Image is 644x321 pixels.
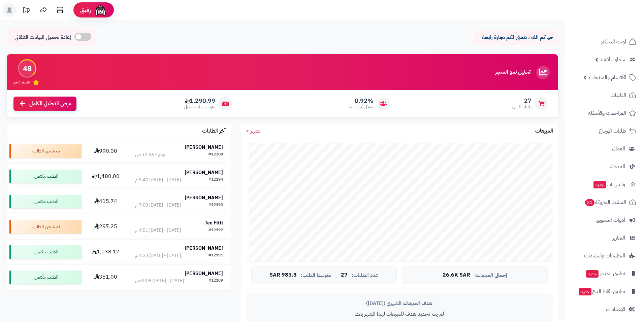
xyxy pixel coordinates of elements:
span: وآتس آب [593,180,625,189]
strong: [PERSON_NAME] [185,270,223,277]
span: سمارت لايف [601,55,625,64]
span: المراجعات والأسئلة [588,108,626,118]
div: الطلب مكتمل [9,195,82,208]
a: التطبيقات والخدمات [569,248,640,264]
a: تحديثات المنصة [18,3,35,19]
td: 990.00 [84,139,127,164]
span: لوحة التحكم [601,37,626,46]
span: عرض التحليل الكامل [29,100,71,108]
div: تم شحن الطلب [9,144,82,158]
span: طلبات الإرجاع [599,126,626,136]
span: 27 [341,272,348,278]
span: إجمالي المبيعات: [474,273,507,278]
span: 27 [512,97,532,105]
div: الطلب مكتمل [9,170,82,183]
span: المدونة [610,162,625,171]
a: الشهر [246,127,262,135]
td: 1,480.00 [84,164,127,189]
a: لوحة التحكم [569,34,640,50]
img: ai-face.png [94,3,107,17]
a: التقارير [569,230,640,246]
span: الطلبات [611,91,626,100]
a: تطبيق المتجرجديد [569,265,640,282]
span: رفيق [80,6,91,14]
a: الإعدادات [569,301,640,317]
div: [DATE] - [DATE] 1:33 م [135,252,181,259]
span: تقييم النمو [13,79,30,85]
td: 1,038.17 [84,240,127,264]
td: 415.74 [84,189,127,214]
div: الطلب مكتمل [9,245,82,259]
span: السلات المتروكة [584,198,626,207]
span: معدل تكرار الشراء [348,104,373,110]
div: الطلب مكتمل [9,271,82,284]
a: المدونة [569,158,640,175]
a: أدوات التسويق [569,212,640,228]
h3: تحليل نمو المتجر [495,69,530,75]
p: حياكم الله ، نتمنى لكم تجارة رابحة [479,34,553,41]
td: 351.00 [84,265,127,290]
a: المراجعات والأسئلة [569,105,640,121]
p: لم يتم تحديد هدف للمبيعات لهذا الشهر بعد. [251,310,548,318]
div: #12191 [208,252,223,259]
span: التقارير [612,233,625,243]
div: #12189 [208,278,223,284]
div: [DATE] - [DATE] 4:51 م [135,227,181,234]
a: عرض التحليل الكامل [13,97,76,111]
div: #12192 [208,227,223,234]
a: الطلبات [569,87,640,103]
div: #12208 [208,151,223,158]
div: [DATE] - [DATE] 9:08 ص [135,278,184,284]
span: 26.6K SAR [443,272,470,278]
strong: [PERSON_NAME] [185,194,223,201]
span: | [335,273,337,278]
img: logo-2.png [598,8,638,22]
div: هدف المبيعات الشهري ([DATE]) [251,300,548,307]
span: جديد [593,181,606,188]
span: تطبيق المتجر [585,269,625,278]
strong: [PERSON_NAME] [185,245,223,252]
div: تم شحن الطلب [9,220,82,234]
h3: المبيعات [535,128,553,134]
strong: [PERSON_NAME] [185,169,223,176]
span: إعادة تحميل البيانات التلقائي [14,34,71,41]
div: [DATE] - [DATE] 9:40 م [135,177,181,183]
strong: [PERSON_NAME] [185,144,223,151]
span: 0.92% [348,97,373,105]
a: تطبيق نقاط البيعجديد [569,283,640,299]
td: 297.25 [84,214,127,239]
div: اليوم - 12:33 ص [135,151,166,158]
span: الإعدادات [606,305,625,314]
div: #12194 [208,177,223,183]
span: 21 [585,199,595,207]
span: 1,290.99 [184,97,215,105]
span: الشهر [251,127,262,135]
div: #12193 [208,202,223,209]
span: العملاء [612,144,625,153]
a: وآتس آبجديد [569,176,640,192]
span: متوسط الطلب: [301,273,331,278]
span: جديد [586,270,599,278]
span: جديد [579,288,591,295]
span: عدد الطلبات: [352,273,378,278]
h3: آخر الطلبات [202,128,226,134]
span: تطبيق نقاط البيع [578,287,625,296]
a: طلبات الإرجاع [569,123,640,139]
span: أدوات التسويق [596,215,625,225]
span: 985.3 SAR [269,272,297,278]
a: العملاء [569,141,640,157]
span: طلبات الشهر [512,104,532,110]
a: السلات المتروكة21 [569,194,640,210]
span: التطبيقات والخدمات [584,251,625,260]
div: [DATE] - [DATE] 7:03 م [135,202,181,209]
span: متوسط طلب العميل [184,104,215,110]
strong: Tee Ftttt [205,219,223,226]
span: الأقسام والمنتجات [589,73,626,82]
